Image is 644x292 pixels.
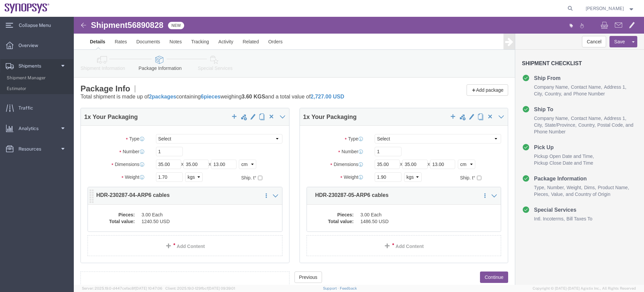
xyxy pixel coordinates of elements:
span: Shipment Manager [7,71,69,85]
span: Resources [18,142,46,156]
span: Client: 2025.19.0-129fbcf [165,286,235,290]
img: logo [5,3,50,13]
span: Caleb Jackson [586,5,624,12]
a: Analytics [0,122,73,135]
span: Copyright © [DATE]-[DATE] Agistix Inc., All Rights Reserved [533,286,636,291]
a: Overview [0,39,73,52]
a: Shipments [0,59,73,73]
span: Overview [18,39,43,52]
span: [DATE] 10:47:06 [135,286,162,290]
span: Collapse Menu [19,18,56,32]
a: Feedback [340,286,357,290]
span: Server: 2025.19.0-d447cefac8f [82,286,162,290]
iframe: FS Legacy Container [74,17,644,285]
a: Support [323,286,340,290]
button: [PERSON_NAME] [585,4,635,12]
a: Resources [0,142,73,156]
span: Analytics [18,122,43,135]
a: Traffic [0,101,73,115]
span: [DATE] 09:39:01 [208,286,235,290]
span: Estimator [7,82,69,95]
span: Traffic [18,101,38,115]
span: Shipments [18,59,46,73]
